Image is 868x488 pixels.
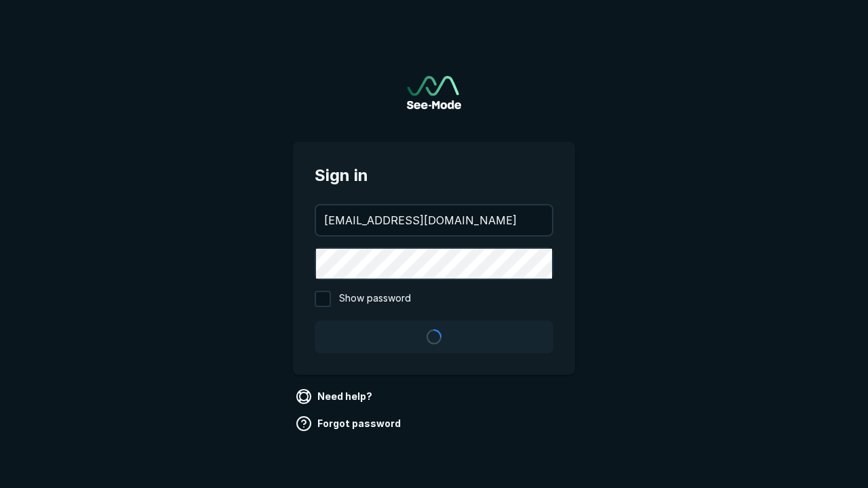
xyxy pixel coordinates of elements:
input: your@email.com [316,205,552,235]
span: Show password [339,291,411,307]
span: Sign in [315,163,553,188]
img: See-Mode Logo [407,76,461,109]
a: Need help? [293,386,378,407]
a: Go to sign in [407,76,461,109]
a: Forgot password [293,413,406,434]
